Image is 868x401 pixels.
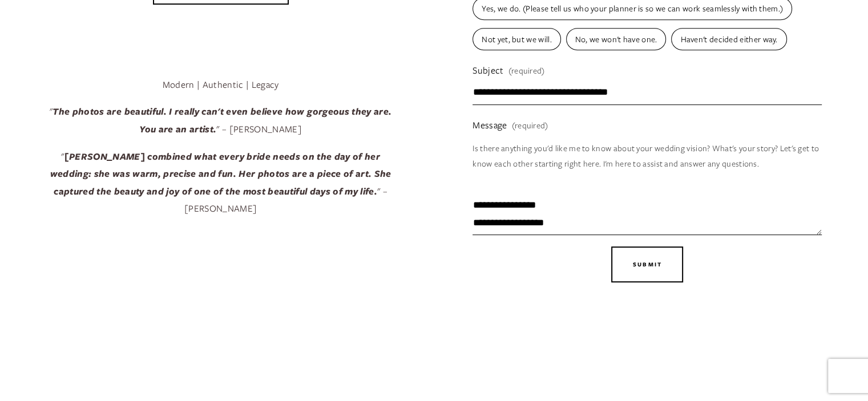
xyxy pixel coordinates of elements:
em: [PERSON_NAME] combined what every bride needs on the day of her wedding: she was warm, precise an... [50,150,394,197]
span: Not yet, but we will. [473,28,560,50]
span: (required) [511,118,548,133]
p: " " – [PERSON_NAME] [46,148,395,217]
button: SubmitSubmit [611,246,683,282]
p: Is there anything you'd like me to know about your wedding vision? What's your story? Let's get t... [473,136,822,176]
span: Haven't decided either way. [671,28,786,50]
span: Submit [633,260,662,268]
p: " " – [PERSON_NAME] [46,103,395,137]
span: Subject [473,62,503,79]
em: The photos are beautiful. I really can't even believe how gorgeous they are. You are an artist. [53,105,394,135]
span: Message [473,116,507,134]
span: (required) [508,63,544,78]
span: No, we won't have one. [566,28,667,50]
p: Modern | Authentic | Legacy [46,76,395,94]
